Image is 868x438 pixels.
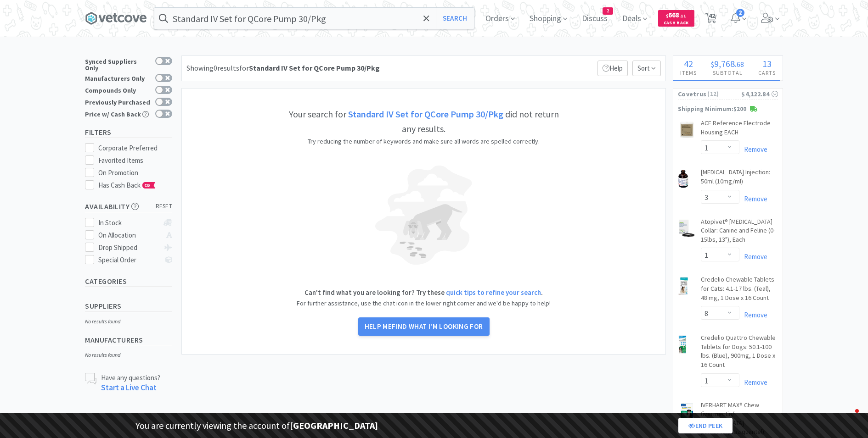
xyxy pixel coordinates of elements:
[701,275,778,306] a: Credelio Chewable Tablets for Cats: 4.1-17 lbs. (Teal), 48 mg, 1 Dose x 16 Count
[701,333,778,373] a: Credelio Quattro Chewable Tablets for Dogs: 50.1-100 lbs. (Blue), 900mg, 1 Dose x 16 Count
[679,13,686,19] span: . 11
[736,9,744,17] span: 2
[701,119,778,140] a: ACE Reference Electrode Housing EACH
[286,136,562,146] p: Try reducing the number of keywords and make sure all words are spelled correctly.
[603,8,613,14] span: 2
[85,110,151,117] div: Price w/ Cash Back
[358,317,490,336] button: Help mefind what I'm looking for
[85,98,151,105] div: Previously Purchased
[666,13,668,19] span: $
[85,318,120,325] i: No results found
[701,168,778,189] a: [MEDICAL_DATA] Injection: 50ml (10mg/ml)
[739,145,767,154] a: Remove
[678,121,695,139] img: 8a8b543f37fc4013bf5c5bdffe106f0c_39425.png
[678,418,733,433] a: End Peek
[85,57,151,71] div: Synced Suppliers Only
[739,310,767,319] a: Remove
[304,288,543,297] strong: Can't find what you are looking for? Try these .
[135,418,378,433] p: You are currently viewing the account of
[98,242,159,253] div: Drop Shipped
[85,74,151,82] div: Manufacturers Only
[673,68,704,77] h4: Items
[678,277,689,295] img: 7220d567ea3747d4a47ed9a587d8aa96_416228.png
[373,146,474,284] img: blind-dog-light.png
[85,335,172,345] h5: Manufacturers
[701,217,778,248] a: Atopivet® [MEDICAL_DATA] Collar: Canine and Feline (0-15lbs, 13"), Each
[578,15,611,23] a: Discuss2
[85,86,151,94] div: Compounds Only
[711,60,714,69] span: $
[632,61,661,76] span: Sort
[98,230,159,241] div: On Allocation
[666,11,686,19] span: 668
[678,335,687,354] img: 868b877fb8c74fc48728056354f79e3c_777170.png
[98,167,173,178] div: On Promotion
[684,58,693,69] span: 42
[739,194,767,203] a: Remove
[98,155,173,166] div: Favorited Items
[286,298,562,308] p: For further assistance, use the chat icon in the lower right corner and we'd be happy to help!
[98,217,159,228] div: In Stock
[101,383,157,393] a: Start a Live Chat
[186,62,380,74] div: Showing 0 results
[436,8,474,29] button: Search
[673,105,783,114] p: Shipping Minimum: $200
[290,420,378,431] strong: [GEOGRAPHIC_DATA]
[714,58,735,69] span: 9,768
[85,351,120,358] i: No results found
[737,60,744,69] span: 68
[98,255,159,266] div: Special Order
[85,127,172,138] h5: Filters
[348,108,503,120] strong: Standard IV Set for QCore Pump 30/Pkg
[678,403,696,421] img: 0d438ada7fe84402947888c594a08568_264449.png
[704,59,751,68] div: .
[239,63,380,72] span: for
[739,378,767,387] a: Remove
[658,6,694,31] a: $668.11Cash Back
[664,21,689,27] span: Cash Back
[702,16,721,24] a: 42
[85,201,172,212] h5: Availability
[678,89,706,99] span: Covetrus
[286,107,562,136] h5: Your search for did not return any results.
[751,68,783,77] h4: Carts
[249,63,380,72] strong: Standard IV Set for QCore Pump 30/Pkg
[85,276,172,287] h5: Categories
[156,202,173,211] span: reset
[837,407,859,429] iframe: Intercom live chat
[706,89,741,99] span: ( 12 )
[85,301,172,311] h5: Suppliers
[678,170,688,188] img: 9e431b1a4d5b46ebac27e48f7fc59c86_26756.png
[143,183,152,188] span: CB
[98,143,173,154] div: Corporate Preferred
[739,252,767,261] a: Remove
[154,8,474,29] input: Search by item, sku, manufacturer, ingredient, size...
[446,288,541,297] a: quick tips to refine your search
[762,58,772,69] span: 13
[392,322,483,331] span: find what I'm looking for
[741,89,778,99] div: $4,122.84
[704,68,751,77] h4: Subtotal
[678,219,695,238] img: eec9dae82df94063abc5dd067415c917_544088.png
[98,181,156,189] span: Has Cash Back
[597,61,628,76] p: Help
[101,373,160,383] p: Have any questions?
